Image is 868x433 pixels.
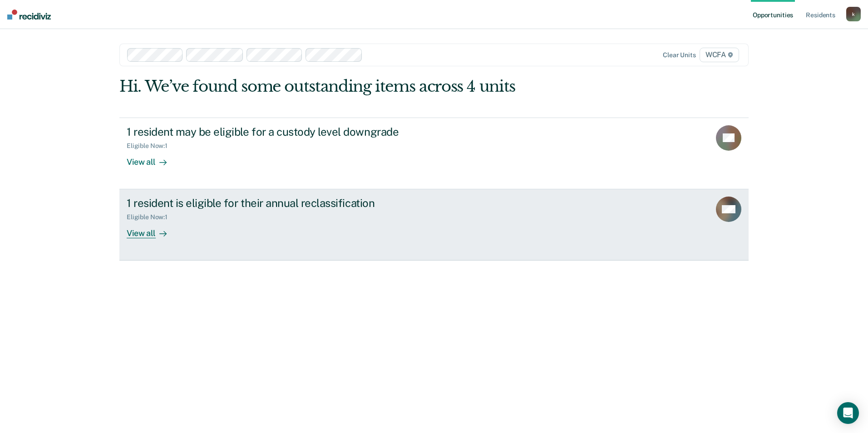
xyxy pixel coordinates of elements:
div: View all [127,221,178,239]
div: View all [127,149,178,167]
div: Eligible Now : 1 [127,142,175,150]
div: Clear units [663,51,696,59]
div: Eligible Now : 1 [127,213,175,221]
span: WCFA [700,48,739,62]
a: 1 resident may be eligible for a custody level downgradeEligible Now:1View all [119,118,749,189]
div: Hi. We’ve found some outstanding items across 4 units [119,77,623,96]
img: Recidiviz [7,10,51,20]
div: 1 resident is eligible for their annual reclassification [127,197,445,210]
button: k [846,7,861,21]
a: 1 resident is eligible for their annual reclassificationEligible Now:1View all [119,189,749,261]
div: Open Intercom Messenger [837,402,859,424]
div: 1 resident may be eligible for a custody level downgrade [127,125,445,138]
